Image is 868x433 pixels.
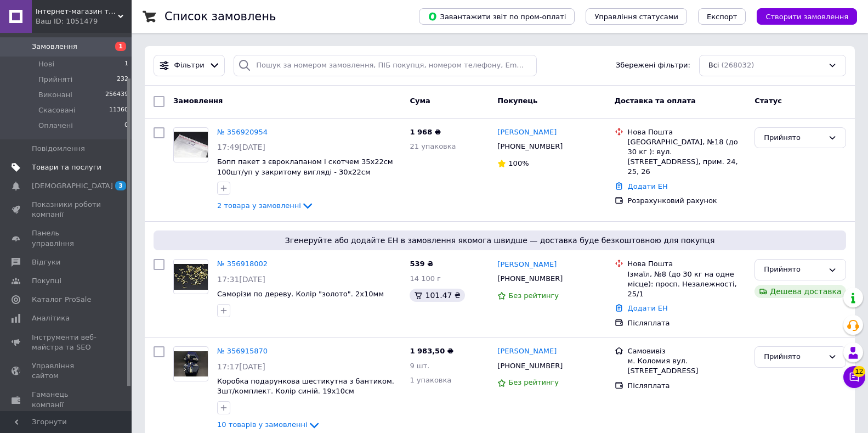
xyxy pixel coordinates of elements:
[754,97,782,105] span: Статус
[754,285,846,298] div: Дешева доставка
[628,356,746,376] div: м. Коломия вул. [STREET_ADDRESS]
[36,16,132,26] div: Ваш ID: 1051479
[234,55,536,76] input: Пошук за номером замовлення, ПІБ покупця, номером телефону, Email, номером накладної
[32,276,61,286] span: Покупці
[508,291,559,300] span: Без рейтингу
[124,59,128,69] span: 1
[497,362,563,370] span: [PHONE_NUMBER]
[115,42,126,51] span: 1
[32,162,101,172] span: Товари та послуги
[765,13,848,21] span: Створити замовлення
[32,295,91,305] span: Каталог ProSale
[32,200,101,220] span: Показники роботи компанії
[164,10,276,23] h1: Список замовлень
[410,289,464,302] div: 101.47 ₴
[497,127,557,138] a: [PERSON_NAME]
[38,75,72,85] span: Прийняті
[174,60,205,71] span: Фільтри
[32,228,101,248] span: Панель управління
[497,260,557,270] a: [PERSON_NAME]
[497,274,563,283] span: [PHONE_NUMBER]
[497,142,563,150] span: [PHONE_NUMBER]
[410,362,429,370] span: 9 шт.
[217,128,268,136] a: № 356920954
[32,313,70,323] span: Аналітика
[32,144,85,154] span: Повідомлення
[32,181,113,191] span: [DEMOGRAPHIC_DATA]
[217,362,265,371] span: 17:17[DATE]
[173,97,223,105] span: Замовлення
[708,60,719,71] span: Всі
[843,366,865,388] button: Чат з покупцем12
[628,182,668,190] a: Додати ЕН
[217,158,393,186] a: Бопп пакет з євроклапаном і скотчем 35х22см 100шт/уп у закритому вигляді - 30х22см прозорий
[757,8,857,25] button: Створити замовлення
[628,127,746,137] div: Нова Пошта
[497,346,557,357] a: [PERSON_NAME]
[173,259,208,294] a: Фото товару
[764,351,824,363] div: Прийнято
[38,90,72,100] span: Виконані
[174,132,208,158] img: Фото товару
[217,377,394,396] a: Коробка подарункова шестикутна з бантиком. 3шт/комплект. Колір синій. 19х10см
[117,75,128,85] span: 232
[853,366,865,377] span: 12
[38,121,73,131] span: Оплачені
[109,105,128,115] span: 11360
[497,97,537,105] span: Покупець
[428,12,566,21] span: Завантажити звіт по пром-оплаті
[707,13,737,21] span: Експорт
[158,235,842,246] span: Згенеруйте або додайте ЕН в замовлення якомога швидше — доставка буде безкоштовною для покупця
[36,7,118,16] span: Інтернет-магазин товарів для творчості "Фурнітура"
[746,12,857,20] a: Створити замовлення
[419,8,575,25] button: Завантажити звіт по пром-оплаті
[615,97,696,105] span: Доставка та оплата
[410,347,453,355] span: 1 983,50 ₴
[115,181,126,190] span: 3
[628,137,746,177] div: [GEOGRAPHIC_DATA], №18 (до 30 кг ): вул. [STREET_ADDRESS], прим. 24, 25, 26
[628,259,746,269] div: Нова Пошта
[628,346,746,356] div: Самовивіз
[173,127,208,162] a: Фото товару
[764,132,824,144] div: Прийнято
[410,260,433,268] span: 539 ₴
[628,269,746,300] div: Ізмаїл, №8 (до 30 кг на одне місце): просп. Незалежності, 25/1
[217,421,308,429] span: 10 товарів у замовленні
[217,275,265,284] span: 17:31[DATE]
[32,390,101,409] span: Гаманець компанії
[217,347,268,355] a: № 356915870
[628,196,746,206] div: Розрахунковий рахунок
[217,420,321,429] a: 10 товарів у замовленні
[764,264,824,275] div: Прийнято
[628,381,746,391] div: Післяплата
[410,142,456,150] span: 21 упаковка
[616,60,690,71] span: Збережені фільтри:
[628,304,668,312] a: Додати ЕН
[217,201,314,210] a: 2 товара у замовленні
[32,42,77,52] span: Замовлення
[32,257,60,267] span: Відгуки
[174,264,208,290] img: Фото товару
[410,128,440,136] span: 1 968 ₴
[38,59,54,69] span: Нові
[217,143,265,151] span: 17:49[DATE]
[594,13,678,21] span: Управління статусами
[217,290,384,298] a: Саморізи по дереву. Колір "золото". 2х10мм
[508,378,559,386] span: Без рейтингу
[721,61,754,69] span: (268032)
[32,361,101,381] span: Управління сайтом
[32,333,101,352] span: Інструменти веб-майстра та SEO
[508,159,529,167] span: 100%
[124,121,128,131] span: 0
[174,351,208,377] img: Фото товару
[628,318,746,328] div: Післяплата
[217,260,268,268] a: № 356918002
[38,105,76,115] span: Скасовані
[698,8,746,25] button: Експорт
[105,90,128,100] span: 256439
[217,201,301,210] span: 2 товара у замовленні
[173,346,208,381] a: Фото товару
